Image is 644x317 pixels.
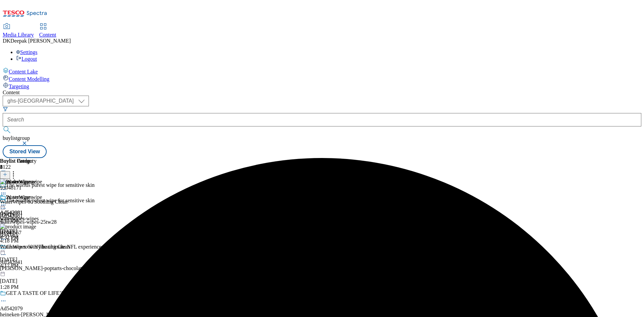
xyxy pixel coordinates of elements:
div: GET A TASTE OF LIFE’S SIMPLE PLEASURES [6,290,116,296]
div: The worlds purest wipe for sensitive skin [6,198,95,204]
a: Logout [16,56,37,62]
a: Content Modelling [3,75,641,82]
svg: Search Filters [3,106,8,112]
span: DK [3,38,10,44]
a: Settings [16,49,38,55]
a: Content Lake [3,67,641,75]
span: buylistgroup [3,135,30,141]
button: Stored View [3,145,47,158]
a: Media Library [3,24,34,38]
div: Content [3,90,641,96]
div: The worlds purest wipe for sensitive skin [6,182,95,188]
a: Content [39,24,56,38]
span: Content [39,32,56,38]
input: Search [3,113,641,126]
span: Targeting [9,84,29,89]
a: Targeting [3,82,641,90]
span: Content Lake [9,69,38,74]
span: Deepak [PERSON_NAME] [10,38,71,44]
span: Content Modelling [9,76,49,82]
span: Media Library [3,32,34,38]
